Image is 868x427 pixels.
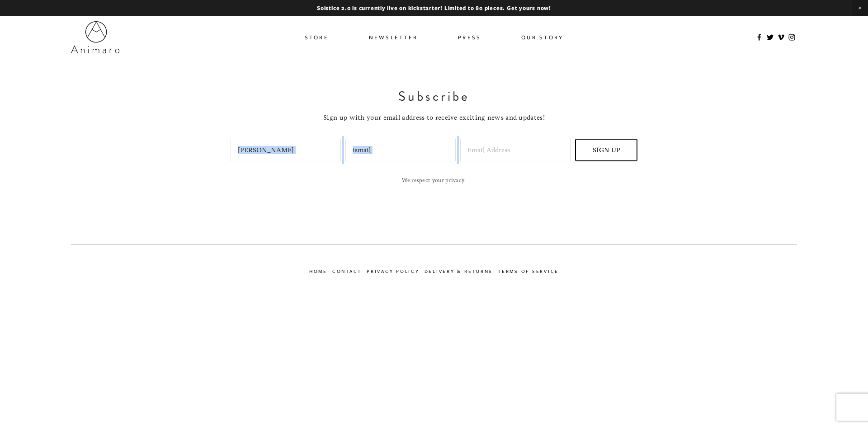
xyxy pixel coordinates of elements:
a: Home [309,266,332,277]
a: Store [305,31,329,44]
input: Last Name [345,139,456,161]
button: Sign Up [575,139,637,161]
a: Terms of Service [498,266,564,277]
a: Delivery & returns [425,266,498,277]
span: Sign Up [593,146,620,154]
a: Contact [332,266,367,277]
a: Our Story [521,31,563,44]
p: We respect your privacy. [71,177,797,183]
img: Animaro [71,21,119,53]
input: First Name [231,139,341,161]
a: Newsletter [369,31,418,44]
a: Press [458,31,481,44]
input: Email Address [460,139,571,161]
h2: Subscribe [125,88,742,104]
p: Sign up with your email address to receive exciting news and updates! [125,112,742,123]
a: Privacy Policy [367,266,425,277]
